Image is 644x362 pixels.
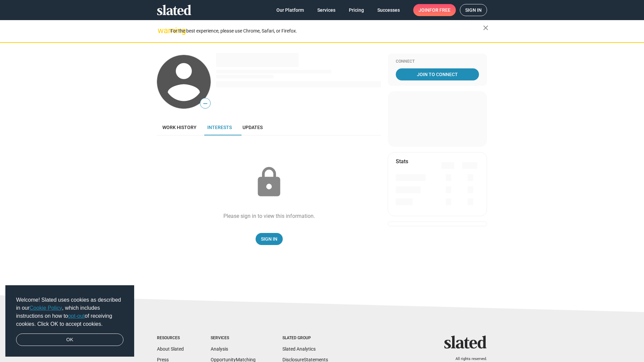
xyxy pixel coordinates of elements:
a: About Slated [157,346,184,352]
span: Sign In [261,233,277,245]
mat-icon: warning [158,26,166,35]
div: Slated Group [282,336,328,341]
a: Sign In [256,233,283,245]
div: cookieconsent [5,285,134,357]
a: opt-out [68,313,85,319]
div: For the best experience, please use Chrome, Safari, or Firefox. [170,26,483,36]
mat-icon: lock [252,166,286,199]
div: Services [211,336,256,341]
span: Welcome! Slated uses cookies as described in our , which includes instructions on how to of recei... [16,296,123,328]
div: Resources [157,336,184,341]
a: Pricing [343,4,369,16]
span: Services [317,4,335,16]
mat-card-title: Stats [396,158,408,165]
span: Sign in [465,4,482,16]
a: Slated Analytics [282,346,316,352]
a: Sign in [460,4,487,16]
a: Successes [372,4,405,16]
a: Services [312,4,341,16]
span: Work history [162,125,197,130]
span: Join [419,4,450,16]
span: Join To Connect [397,68,478,80]
span: Pricing [349,4,364,16]
a: Cookie Policy [30,305,62,311]
span: Updates [243,125,263,130]
span: Our Platform [276,4,304,16]
div: Connect [396,59,479,64]
span: for free [429,4,450,16]
a: Interests [202,119,237,135]
span: Successes [377,4,400,16]
a: Work history [157,119,202,135]
a: dismiss cookie message [16,334,123,346]
span: — [200,99,210,108]
a: Updates [237,119,268,135]
mat-icon: close [482,24,490,32]
span: Interests [207,125,232,130]
a: Our Platform [271,4,309,16]
a: Analysis [211,346,228,352]
a: Joinfor free [413,4,456,16]
a: Join To Connect [396,68,479,80]
div: Please sign in to view this information. [223,213,315,220]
